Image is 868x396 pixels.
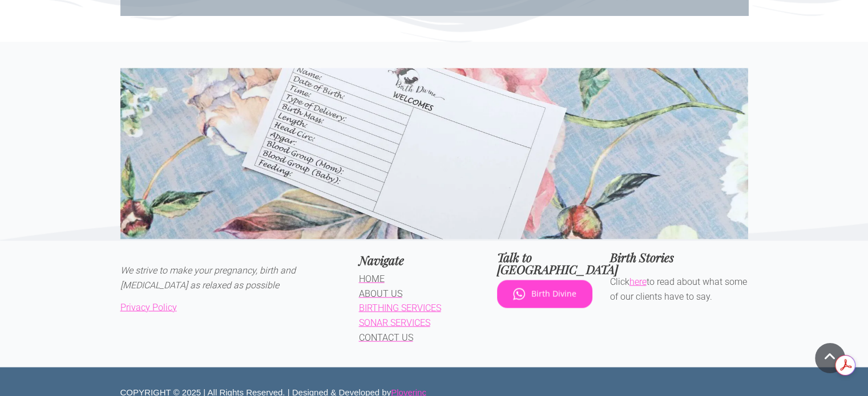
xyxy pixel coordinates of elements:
[359,251,404,267] span: Navigate
[120,301,177,312] a: Privacy Policy
[629,276,647,287] a: here
[497,280,592,308] a: Birth Divine
[359,302,441,313] a: BIRTHING SERVICES
[531,289,576,299] span: Birth Divine
[815,343,845,373] a: Scroll To Top
[359,273,385,284] a: HOME
[359,288,402,299] a: ABOUT US
[359,332,413,342] a: CONTACT US
[359,317,430,328] a: SONAR SERVICES
[610,276,747,301] span: Click to read about what some of our clients have to say.
[120,264,296,290] span: We strive to make your pregnancy, birth and [MEDICAL_DATA] as relaxed as possible
[610,248,674,264] span: Birth Stories
[497,248,618,276] span: Talk to [GEOGRAPHIC_DATA]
